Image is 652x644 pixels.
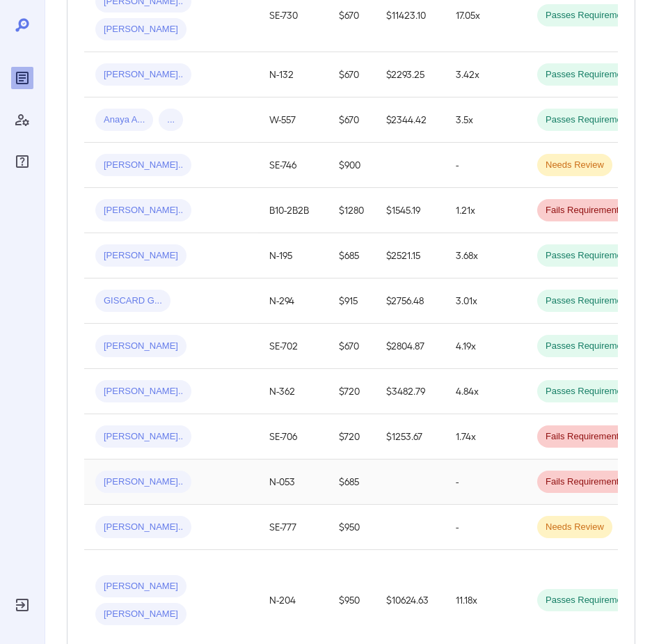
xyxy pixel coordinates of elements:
[375,233,445,278] td: $2521.15
[328,278,375,324] td: $915
[537,521,612,534] span: Needs Review
[537,113,642,127] span: Passes Requirements
[445,460,526,505] td: -
[537,9,642,22] span: Passes Requirements
[537,430,632,443] span: Fails Requirements
[328,143,375,188] td: $900
[95,249,186,262] span: [PERSON_NAME]
[445,369,526,414] td: 4.84x
[95,294,170,308] span: GISCARD G...
[258,369,328,414] td: N-362
[375,97,445,143] td: $2344.42
[11,67,33,89] div: Reports
[258,143,328,188] td: SE-746
[258,505,328,550] td: SE-777
[328,414,375,460] td: $720
[445,324,526,369] td: 4.19x
[328,97,375,143] td: $670
[11,109,33,131] div: Manage Users
[537,204,632,217] span: Fails Requirements
[445,97,526,143] td: 3.5x
[375,414,445,460] td: $1253.67
[537,249,642,262] span: Passes Requirements
[537,294,642,308] span: Passes Requirements
[95,385,191,398] span: [PERSON_NAME]..
[537,159,612,172] span: Needs Review
[258,97,328,143] td: W-557
[95,159,191,172] span: [PERSON_NAME]..
[258,278,328,324] td: N-294
[95,608,186,621] span: [PERSON_NAME]
[258,324,328,369] td: SE-702
[375,278,445,324] td: $2756.48
[328,460,375,505] td: $685
[95,430,191,443] span: [PERSON_NAME]..
[375,52,445,97] td: $2293.25
[537,594,642,607] span: Passes Requirements
[95,23,186,36] span: [PERSON_NAME]
[95,476,191,489] span: [PERSON_NAME]..
[95,580,186,593] span: [PERSON_NAME]
[445,233,526,278] td: 3.68x
[95,340,186,353] span: [PERSON_NAME]
[258,188,328,233] td: B10-2B2B
[95,113,153,127] span: Anaya A...
[445,278,526,324] td: 3.01x
[328,324,375,369] td: $670
[258,52,328,97] td: N-132
[328,188,375,233] td: $1280
[445,188,526,233] td: 1.21x
[258,233,328,278] td: N-195
[11,150,33,173] div: FAQ
[375,188,445,233] td: $1545.19
[445,505,526,550] td: -
[445,414,526,460] td: 1.74x
[95,204,191,217] span: [PERSON_NAME]..
[159,113,183,127] span: ...
[537,385,642,398] span: Passes Requirements
[445,52,526,97] td: 3.42x
[258,460,328,505] td: N-053
[375,324,445,369] td: $2804.87
[328,233,375,278] td: $685
[375,369,445,414] td: $3482.79
[95,521,191,534] span: [PERSON_NAME]..
[537,476,632,489] span: Fails Requirements
[328,52,375,97] td: $670
[258,414,328,460] td: SE-706
[537,68,642,81] span: Passes Requirements
[95,68,191,81] span: [PERSON_NAME]..
[445,143,526,188] td: -
[537,340,642,353] span: Passes Requirements
[328,369,375,414] td: $720
[11,594,33,616] div: Log Out
[328,505,375,550] td: $950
